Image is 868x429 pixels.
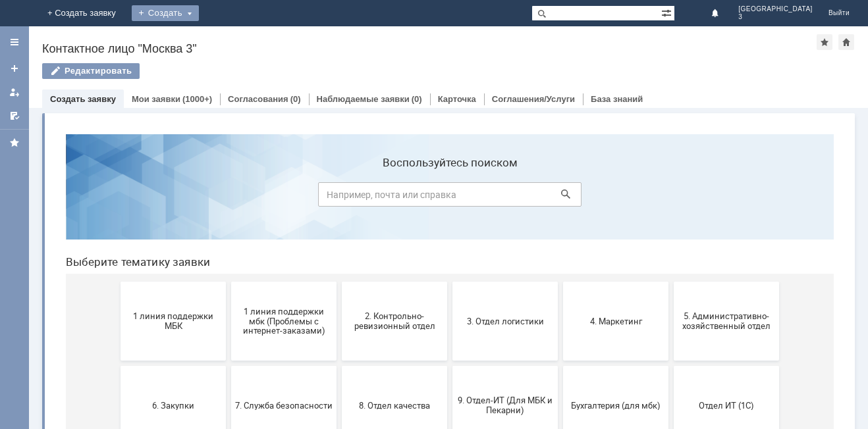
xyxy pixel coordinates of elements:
div: Создать [132,5,199,21]
a: Создать заявку [4,58,25,79]
button: 1 линия поддержки МБК [65,158,171,237]
button: Финансовый отдел [286,326,392,405]
div: (0) [412,94,422,104]
button: 2. Контрольно-ревизионный отдел [286,158,392,237]
button: 1 линия поддержки мбк (Проблемы с интернет-заказами) [176,158,281,237]
div: Добавить в избранное [817,34,832,50]
button: Отдел ИТ (1С) [618,242,724,321]
span: 1 линия поддержки мбк (Проблемы с интернет-заказами) [180,182,277,212]
a: База знаний [591,94,643,104]
span: Отдел-ИТ (Офис) [180,361,277,370]
button: 8. Отдел качества [286,242,392,321]
input: Например, почта или справка [263,59,526,83]
span: 8. Отдел качества [290,276,388,286]
span: Расширенный поиск [661,6,674,18]
button: [PERSON_NAME]. Услуги ИТ для МБК (оформляет L1) [618,326,724,405]
button: 6. Закупки [65,242,171,321]
span: Это соглашение не активно! [512,356,609,376]
span: 5. Административно-хозяйственный отдел [622,188,720,207]
a: Наблюдаемые заявки [317,94,410,104]
a: Карточка [438,94,476,104]
button: Отдел-ИТ (Битрикс24 и CRM) [65,326,171,405]
button: 4. Маркетинг [508,158,613,237]
button: Отдел-ИТ (Офис) [176,326,281,405]
button: 3. Отдел логистики [397,158,502,237]
button: 9. Отдел-ИТ (Для МБК и Пекарни) [397,242,502,321]
span: 3 [738,13,813,21]
span: Финансовый отдел [290,361,388,370]
button: Это соглашение не активно! [508,326,613,405]
a: Мои согласования [4,105,25,126]
label: Воспользуйтесь поиском [263,32,526,45]
span: 9. Отдел-ИТ (Для МБК и Пекарни) [401,272,499,291]
a: Соглашения/Услуги [492,94,575,104]
span: [GEOGRAPHIC_DATA] [738,5,813,13]
div: Контактное лицо "Москва 3" [42,42,817,55]
div: (1000+) [182,94,212,104]
span: Франчайзинг [401,361,499,370]
span: 3. Отдел логистики [401,192,499,202]
span: 2. Контрольно-ревизионный отдел [290,188,388,207]
span: Отдел-ИТ (Битрикс24 и CRM) [69,356,167,376]
div: (0) [290,94,301,104]
a: Мои заявки [4,82,25,103]
span: Отдел ИТ (1С) [622,276,720,286]
span: 6. Закупки [69,276,167,286]
button: Франчайзинг [397,326,502,405]
div: Сделать домашней страницей [838,34,854,50]
span: 7. Служба безопасности [180,276,277,286]
button: 7. Служба безопасности [176,242,281,321]
span: [PERSON_NAME]. Услуги ИТ для МБК (оформляет L1) [622,351,720,380]
a: Согласования [228,94,288,104]
span: 1 линия поддержки МБК [69,188,167,207]
span: Бухгалтерия (для мбк) [512,276,609,286]
button: Бухгалтерия (для мбк) [508,242,613,321]
header: Выберите тематику заявки [11,132,778,145]
span: 4. Маркетинг [512,192,609,202]
a: Мои заявки [132,94,180,104]
a: Создать заявку [50,94,116,104]
button: 5. Административно-хозяйственный отдел [618,158,724,237]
